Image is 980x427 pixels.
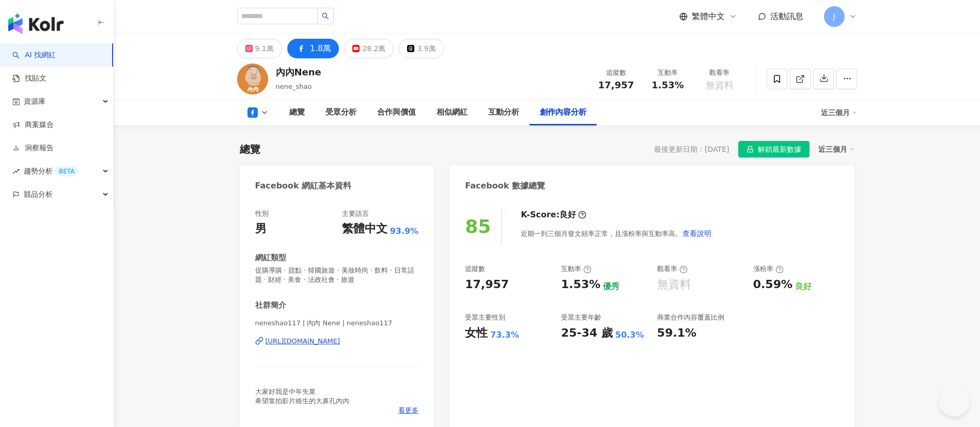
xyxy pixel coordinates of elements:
[12,168,20,175] span: rise
[682,229,711,238] span: 查看說明
[287,39,339,58] button: 1.8萬
[398,406,418,415] span: 看更多
[561,313,601,322] div: 受眾主要年齡
[8,13,64,34] img: logo
[390,226,419,237] span: 93.9%
[521,209,586,220] div: K-Score :
[342,221,387,237] div: 繁體中文
[738,141,810,157] button: 解鎖最新數據
[322,12,329,20] span: search
[12,143,54,153] a: 洞察報告
[615,329,644,341] div: 50.3%
[598,80,634,90] span: 17,957
[465,264,485,274] div: 追蹤數
[12,50,56,60] a: searchAI 找網紅
[488,106,519,119] div: 互動分析
[692,11,725,22] span: 繁體中文
[325,106,356,119] div: 受眾分析
[255,252,286,263] div: 網紅類型
[597,68,636,78] div: 追蹤數
[700,68,739,78] div: 觀看率
[651,80,683,90] span: 1.53%
[654,145,729,153] div: 最後更新日期：[DATE]
[399,39,444,58] button: 3.9萬
[55,166,79,177] div: BETA
[561,264,592,274] div: 互動率
[289,106,305,119] div: 總覽
[255,221,267,237] div: 男
[465,277,509,293] div: 17,957
[276,83,312,90] span: nene_shao
[342,209,369,218] div: 主要語言
[276,66,321,78] div: 內內Nene
[758,141,801,158] span: 解鎖最新數據
[657,313,724,322] div: 商業合作內容覆蓋比例
[746,146,754,153] span: lock
[24,90,45,113] span: 資源庫
[362,41,385,56] div: 28.2萬
[540,106,586,119] div: 創作內容分析
[266,337,340,346] div: [URL][DOMAIN_NAME]
[657,325,696,341] div: 59.1%
[437,106,468,119] div: 相似網紅
[753,264,784,274] div: 漲粉率
[255,337,419,346] a: [URL][DOMAIN_NAME]
[818,143,854,156] div: 近三個月
[490,329,519,341] div: 73.3%
[255,388,349,405] span: 大家好我是中年失業 希望靠拍影片維生的大鼻孔內內
[12,120,54,130] a: 商案媒合
[559,209,576,220] div: 良好
[657,277,691,293] div: 無資料
[310,41,331,56] div: 1.8萬
[24,183,53,206] span: 競品分析
[255,41,274,56] div: 9.1萬
[465,180,545,192] div: Facebook 數據總覽
[753,277,792,293] div: 0.59%
[833,11,835,22] span: J
[255,266,419,284] span: 促購導購 · 甜點 · 韓國旅遊 · 美妝時尚 · 飲料 · 日常話題 · 財經 · 美食 · 法政社會 · 旅遊
[770,11,803,21] span: 活動訊息
[821,104,857,121] div: 近三個月
[255,180,352,192] div: Facebook 網紅基本資料
[255,209,269,218] div: 性別
[561,325,613,341] div: 25-34 歲
[682,223,712,244] button: 查看說明
[465,216,491,237] div: 85
[255,319,419,328] span: neneshao117 | 內內 Nene | neneshao117
[12,73,46,84] a: 找貼文
[561,277,600,293] div: 1.53%
[377,106,416,119] div: 合作與價值
[648,68,688,78] div: 互動率
[240,142,260,156] div: 總覽
[465,325,488,341] div: 女性
[657,264,688,274] div: 觀看率
[237,64,268,94] img: KOL Avatar
[939,386,970,417] iframe: Help Scout Beacon - Open
[795,281,812,292] div: 良好
[344,39,394,58] button: 28.2萬
[24,160,79,183] span: 趨勢分析
[603,281,619,292] div: 優秀
[417,41,435,56] div: 3.9萬
[465,313,505,322] div: 受眾主要性別
[237,39,282,58] button: 9.1萬
[706,80,734,90] span: 無資料
[255,300,286,311] div: 社群簡介
[521,223,712,244] div: 近期一到三個月發文頻率正常，且漲粉率與互動率高。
